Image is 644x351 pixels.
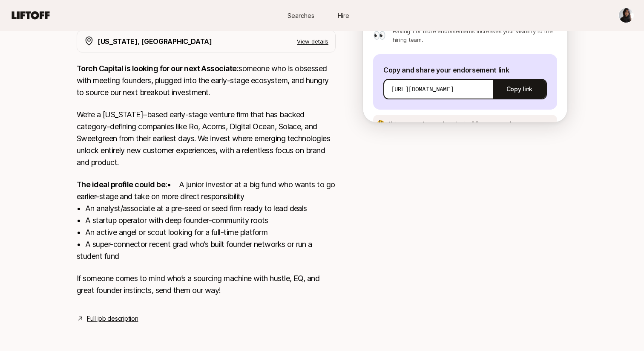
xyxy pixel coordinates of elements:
a: Full job description [87,313,138,324]
p: [US_STATE], [GEOGRAPHIC_DATA] [98,36,212,47]
p: View details [297,37,328,46]
p: Not sure what to say when sharing? [388,120,539,128]
p: We’re a [US_STATE]–based early-stage venture firm that has backed category-defining companies lik... [77,109,336,168]
span: Searches [287,11,314,20]
button: Copy link [493,77,546,101]
p: 👀 [373,30,386,41]
p: 🤔 [377,120,385,127]
p: someone who is obsessed with meeting founders, plugged into the early-stage ecosystem, and hungry... [77,63,336,99]
strong: Torch Capital is looking for our next Associate: [77,64,239,73]
span: See an example message [475,120,539,127]
strong: The ideal profile could be: [77,180,167,189]
span: Hire [338,11,349,20]
p: • A junior investor at a big fund who wants to go earlier-stage and take on more direct responsib... [77,179,336,262]
p: [URL][DOMAIN_NAME] [391,85,454,93]
img: Janet Escobar [619,8,633,23]
a: Hire [322,8,365,23]
button: Janet Escobar [618,8,634,23]
a: Searches [279,8,322,23]
p: Copy and share your endorsement link [383,64,547,75]
p: Having 1 or more endorsements increases your visibility to the hiring team. [393,27,557,44]
p: If someone comes to mind who’s a sourcing machine with hustle, EQ, and great founder instincts, s... [77,273,336,296]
